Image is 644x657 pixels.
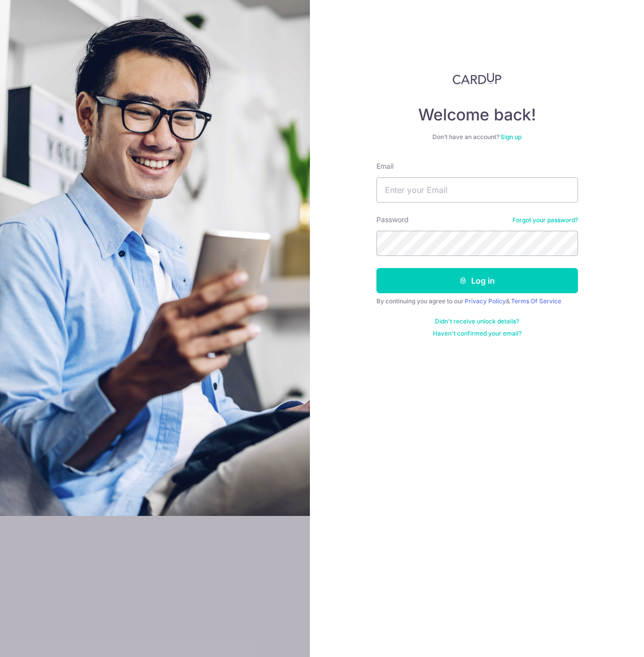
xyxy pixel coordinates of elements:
[435,317,519,325] a: Didn't receive unlock details?
[376,215,409,225] label: Password
[433,330,522,338] a: Haven't confirmed your email?
[511,297,561,305] a: Terms Of Service
[376,105,578,125] h4: Welcome back!
[465,297,506,305] a: Privacy Policy
[376,177,578,203] input: Enter your Email
[376,268,578,293] button: Log in
[376,133,578,141] div: Don’t have an account?
[500,133,522,141] a: Sign up
[376,297,578,305] div: By continuing you agree to our &
[512,216,578,224] a: Forgot your password?
[453,73,502,85] img: CardUp Logo
[376,161,394,171] label: Email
